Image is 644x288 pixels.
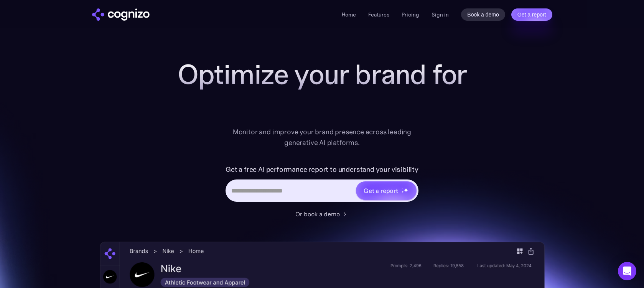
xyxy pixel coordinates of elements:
div: Or book a demo [295,209,340,219]
img: star [402,191,404,193]
a: Home [342,11,356,18]
div: Monitor and improve your brand presence across leading generative AI platforms. [228,127,417,148]
a: Sign in [432,10,449,19]
label: Get a free AI performance report to understand your visibility [226,163,418,176]
a: Or book a demo [295,209,349,219]
img: star [404,188,408,193]
a: Book a demo [461,8,505,21]
div: Get a report [364,186,398,195]
a: Get a report [511,8,552,21]
img: star [402,188,403,189]
a: Features [368,11,389,18]
h1: Optimize your brand for [169,59,476,90]
form: Hero URL Input Form [226,163,418,206]
a: Get a reportstarstarstar [355,181,417,201]
div: Open Intercom Messenger [618,262,636,280]
img: cognizo logo [92,8,150,21]
a: Pricing [402,11,419,18]
a: home [92,8,150,21]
